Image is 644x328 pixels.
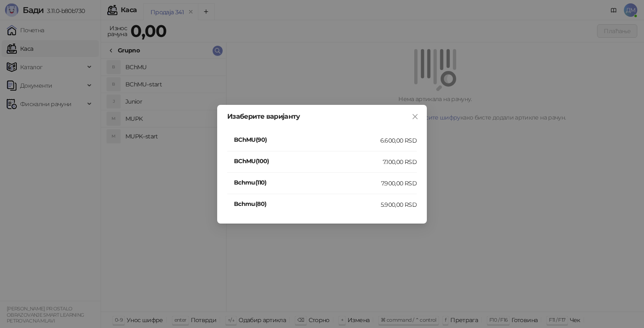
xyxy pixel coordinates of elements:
[234,178,381,187] h4: Bchmu(110)
[408,110,422,123] button: Close
[408,113,422,120] span: Close
[380,136,417,145] div: 6.600,00 RSD
[381,179,417,188] div: 7.900,00 RSD
[234,199,381,208] h4: Bchmu(80)
[383,157,417,167] div: 7.100,00 RSD
[234,135,380,144] h4: BChMU(90)
[227,113,417,120] div: Изаберите варијанту
[234,156,383,166] h4: BChMU(100)
[381,200,417,209] div: 5.900,00 RSD
[412,113,418,120] span: close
